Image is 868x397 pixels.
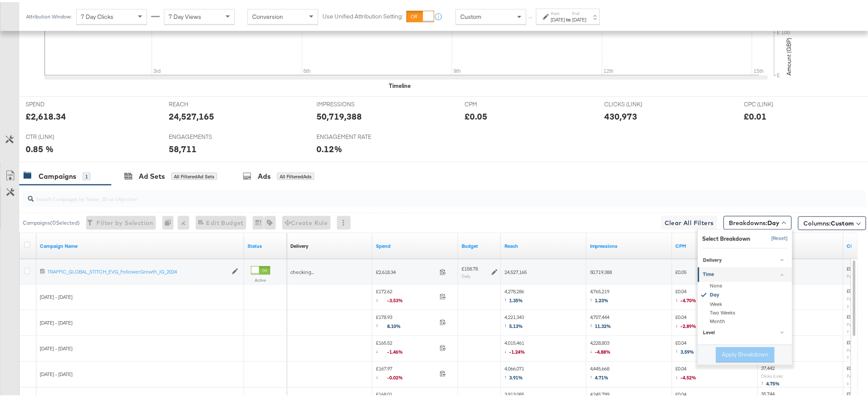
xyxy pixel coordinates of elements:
span: [DATE] - [DATE] [40,369,72,376]
span: ↑ [527,15,535,18]
span: ↑ [847,352,852,358]
a: The average cost you've paid to have 1,000 impressions of your ad. [676,241,755,247]
span: checking... [290,267,314,273]
div: Ad Sets [139,169,165,179]
span: 1.23% [595,295,609,302]
div: 24,527,165 [169,108,214,120]
span: 4,066,071 [504,364,524,381]
span: 3.59% [681,347,695,353]
span: -4.88% [595,347,611,353]
span: ↑ [590,372,595,378]
a: The total amount spent to date. [376,241,455,247]
span: ↑ [504,320,510,327]
span: ↑ [847,326,852,333]
a: Your campaign name. [40,241,241,247]
strong: to [565,14,573,21]
span: 37,442 [761,363,775,370]
text: Amount (GBP) [785,36,793,73]
div: £0.01 [744,108,767,120]
button: [Reset] [767,230,788,244]
span: ↓ [676,372,681,378]
span: ↑ [590,320,595,327]
span: 24,527,165 [504,267,527,273]
span: 4,445,668 [590,364,610,381]
span: ↑ [376,320,388,327]
div: 0 [162,214,178,228]
span: Breakdowns: [729,217,780,225]
span: ↓ [376,295,388,301]
a: Reflects the ability of your Ad Campaign to achieve delivery based on ad states, schedule and bud... [290,241,308,247]
span: Columns: [804,217,854,226]
span: ↑ [504,372,510,378]
span: £0.01 [847,263,858,270]
span: 35,744 [761,389,775,395]
div: None [699,280,792,289]
span: £0.04 [676,312,697,330]
span: 4,228,803 [590,338,611,355]
span: £0.00 [847,286,858,292]
span: CPC (LINK) [744,98,808,106]
div: Timeline [389,80,411,88]
b: Day [768,217,780,225]
span: 4,765,219 [590,286,610,304]
div: TRAFFIC_GLOBAL_STITCH_EVG_FollowerGrowth_IG_2024 [48,266,227,273]
span: ↓ [847,378,852,384]
span: £0.00 [847,337,858,344]
span: Clear All Filters [665,216,714,226]
span: £167.97 [376,364,436,381]
span: ↑ [676,346,681,352]
span: -1.46% [388,347,410,353]
div: 50,719,388 [317,108,362,120]
span: IMPRESSIONS [317,98,381,106]
span: £165.52 [376,338,436,355]
span: REACH [169,98,233,106]
span: ↓ [376,372,388,378]
div: Delivery [703,255,788,262]
button: Clear All Filters [661,214,717,228]
div: Delivery [290,241,308,247]
div: 430,973 [604,108,637,120]
div: 0.12% [317,141,343,153]
div: Attribution Window: [26,12,72,18]
span: 7 Day Clicks [81,11,113,18]
div: Month [699,316,792,324]
span: £0.04 [676,338,695,355]
span: 7 Day Views [169,11,201,18]
div: Select Breakdown [702,233,751,241]
sub: Daily [462,272,471,277]
span: £0.05 [676,267,687,273]
button: Columns:Custom [798,214,866,228]
div: Ads [258,169,271,179]
div: [DATE] [551,14,565,21]
span: £178.93 [376,312,436,330]
a: Time [698,266,792,280]
div: All Filtered Ads [277,171,314,178]
span: -4.70% [681,295,697,302]
span: £2,618.34 [376,267,436,273]
div: [DATE] [573,14,587,21]
div: Campaigns [39,169,76,179]
div: 58,711 [169,141,197,153]
span: £0.04 [676,364,697,381]
a: TRAFFIC_GLOBAL_STITCH_EVG_FollowerGrowth_IG_2024 [48,266,227,274]
span: ↓ [590,346,595,352]
a: The number of people your ad was served to. [504,241,583,247]
a: The number of clicks on links appearing on your ad or Page that direct people to your sites off F... [761,241,840,247]
span: CPM [465,98,529,106]
span: 4.71% [595,373,609,379]
span: ↓ [676,320,681,327]
span: -3.53% [388,295,410,302]
span: 4,278,286 [504,286,524,304]
span: 4.75% [767,379,780,385]
span: 1.35% [510,295,523,302]
div: £2,618.34 [26,108,66,120]
span: 4,221,343 [504,312,524,330]
div: Week [699,298,792,307]
span: Custom [460,11,481,18]
span: £172.62 [376,286,436,304]
a: Delivery [698,251,792,265]
span: £0.00 [847,312,858,318]
span: SPEND [26,98,90,106]
span: CLICKS (LINK) [604,98,668,106]
span: ↑ [761,378,767,384]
